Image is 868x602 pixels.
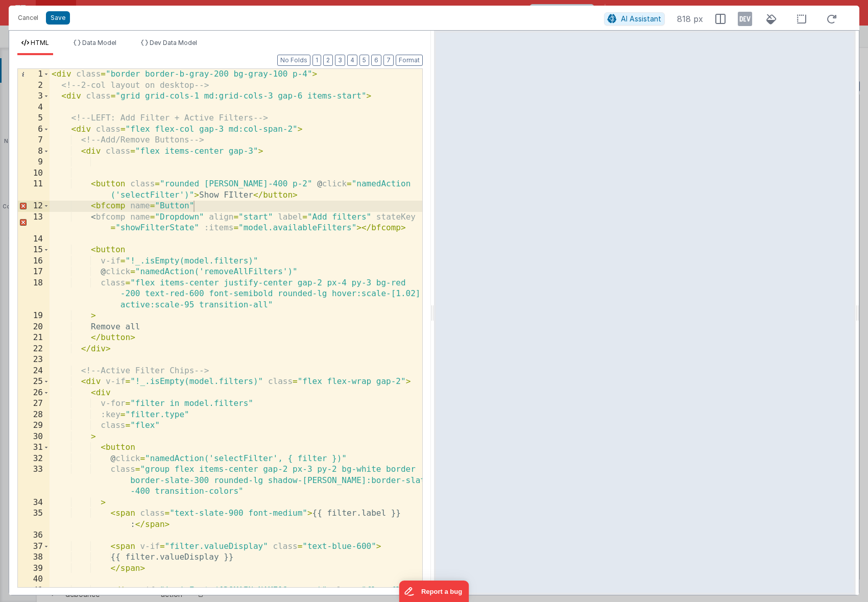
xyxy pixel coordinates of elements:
div: 9 [18,157,50,168]
iframe: Marker.io feedback button [399,581,469,602]
button: 4 [347,55,357,66]
span: HTML [31,39,49,46]
div: 13 [18,212,50,234]
div: 15 [18,245,50,256]
div: 33 [18,464,50,497]
div: 6 [18,124,50,135]
div: 5 [18,113,50,124]
div: 21 [18,332,50,344]
div: 39 [18,563,50,574]
div: 38 [18,552,50,563]
span: 818 px [677,13,703,25]
button: Format [396,55,423,66]
div: 23 [18,354,50,366]
div: 8 [18,146,50,157]
div: 12 [18,201,50,212]
span: Data Model [82,39,116,46]
button: Save [46,11,70,25]
button: 1 [312,55,321,66]
div: 14 [18,234,50,245]
div: 25 [18,376,50,388]
div: 20 [18,322,50,333]
div: 16 [18,256,50,267]
span: AI Assistant [621,14,661,23]
div: 30 [18,431,50,443]
div: 37 [18,541,50,552]
div: 7 [18,135,50,146]
div: 2 [18,80,50,91]
div: 18 [18,278,50,311]
button: 3 [335,55,345,66]
button: 7 [383,55,394,66]
button: No Folds [277,55,310,66]
div: 1 [18,69,50,80]
div: 17 [18,267,50,278]
div: 26 [18,388,50,399]
div: 24 [18,366,50,377]
button: AI Assistant [604,12,665,26]
div: 32 [18,453,50,465]
div: 22 [18,344,50,355]
div: 19 [18,310,50,322]
div: 11 [18,179,50,201]
div: 35 [18,508,50,530]
div: 36 [18,530,50,541]
div: 3 [18,91,50,102]
div: 34 [18,497,50,509]
div: 10 [18,168,50,179]
div: 31 [18,442,50,453]
button: Cancel [13,11,43,25]
div: 4 [18,102,50,113]
div: 27 [18,398,50,410]
div: 29 [18,420,50,431]
button: 5 [359,55,369,66]
div: 28 [18,410,50,421]
button: 2 [323,55,333,66]
span: Dev Data Model [150,39,197,46]
button: 6 [371,55,381,66]
div: 40 [18,574,50,585]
